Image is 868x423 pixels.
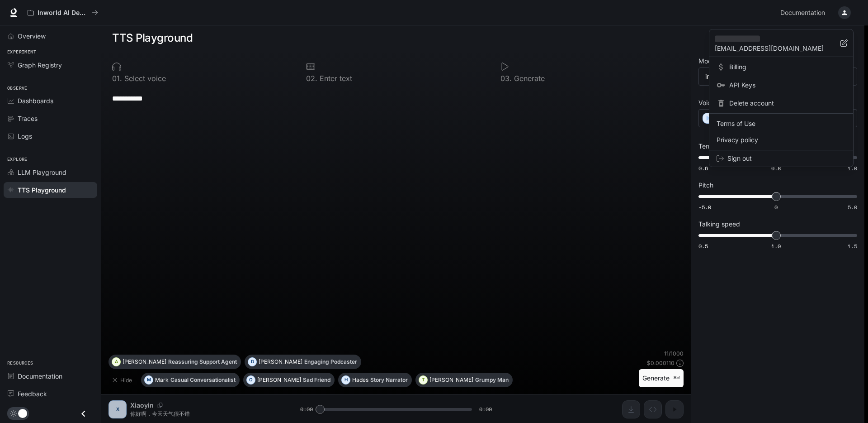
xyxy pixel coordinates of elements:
[709,150,853,167] div: Sign out
[717,135,846,144] span: Privacy policy
[729,62,846,72] span: Billing
[715,44,840,53] p: [EMAIL_ADDRESS][DOMAIN_NAME]
[711,59,851,75] a: Billing
[709,29,853,57] div: [EMAIL_ADDRESS][DOMAIN_NAME]
[711,115,851,132] a: Terms of Use
[717,119,846,128] span: Terms of Use
[727,154,846,163] span: Sign out
[729,99,846,108] span: Delete account
[711,95,851,111] div: Delete account
[711,77,851,93] a: API Keys
[729,81,846,90] span: API Keys
[711,132,851,148] a: Privacy policy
